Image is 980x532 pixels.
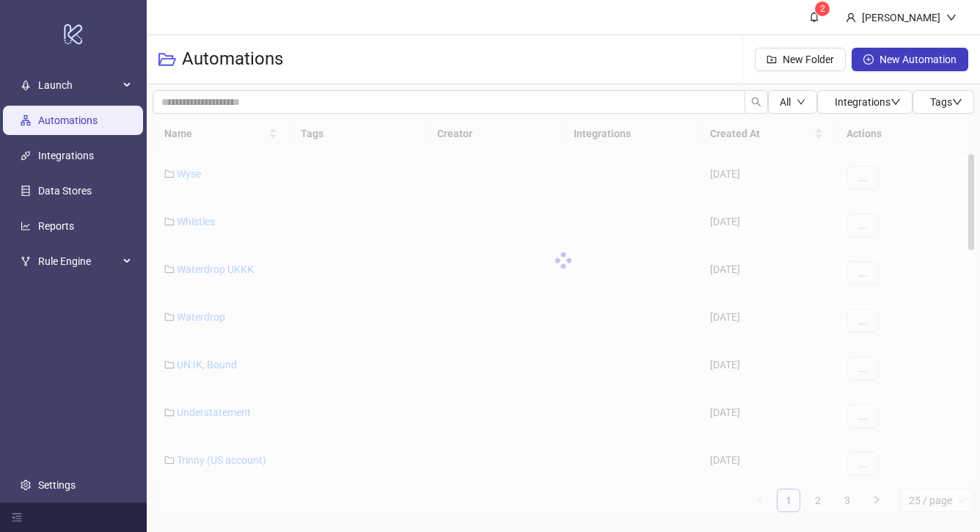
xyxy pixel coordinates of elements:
[952,97,962,107] span: down
[38,185,92,197] a: Data Stores
[38,70,119,100] span: Launch
[158,51,176,68] span: folder-open
[930,96,962,108] span: Tags
[835,96,901,108] span: Integrations
[783,54,834,65] span: New Folder
[751,97,761,107] span: search
[891,97,901,107] span: down
[768,90,817,114] button: Alldown
[809,12,819,22] span: bell
[846,12,856,23] span: user
[880,54,957,65] span: New Automation
[863,54,874,65] span: plus-circle
[856,10,946,26] div: [PERSON_NAME]
[38,247,119,276] span: Rule Engine
[815,1,830,16] sup: 2
[38,114,98,126] a: Automations
[12,512,22,522] span: menu-fold
[797,98,805,106] span: down
[780,96,791,108] span: All
[817,90,913,114] button: Integrationsdown
[38,479,76,491] a: Settings
[38,220,74,232] a: Reports
[820,4,825,14] span: 2
[38,150,94,161] a: Integrations
[755,48,846,71] button: New Folder
[21,80,31,90] span: rocket
[913,90,974,114] button: Tagsdown
[946,12,957,23] span: down
[852,48,968,71] button: New Automation
[182,48,283,71] h3: Automations
[21,256,31,266] span: fork
[767,54,777,65] span: folder-add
